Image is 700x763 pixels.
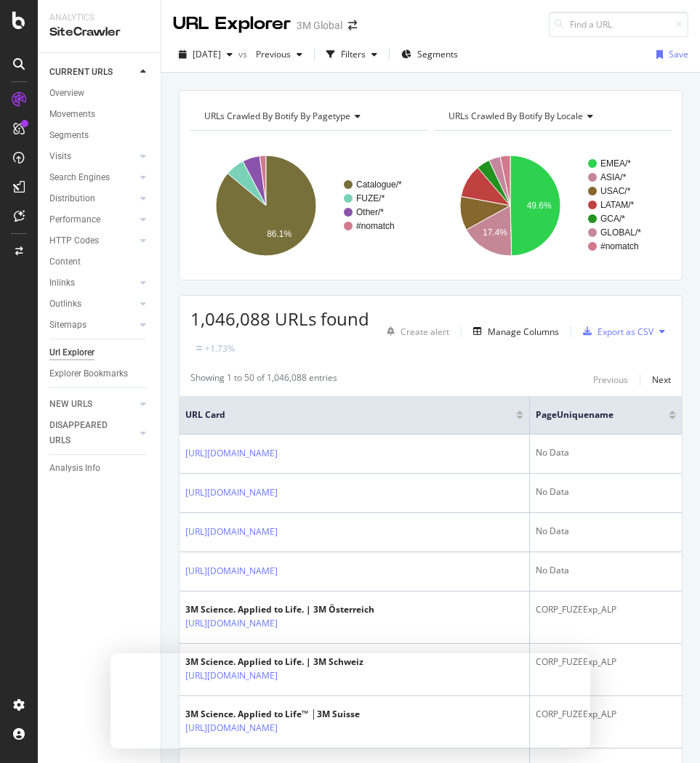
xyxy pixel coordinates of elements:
[536,408,647,421] span: pageUniquename
[593,374,628,386] div: Previous
[401,326,449,338] div: Create alert
[600,200,635,210] text: LATAM/*
[448,110,583,122] span: URLs Crawled By Botify By locale
[201,105,414,128] h4: URLs Crawled By Botify By pagetype
[185,564,278,578] a: [URL][DOMAIN_NAME]
[49,149,71,164] div: Visits
[49,12,149,24] div: Analytics
[250,43,308,66] button: Previous
[600,186,631,196] text: USAC/*
[185,603,374,616] div: 3M Science. Applied to Life. | 3M Österreich
[49,24,149,41] div: SiteCrawler
[49,397,136,412] a: NEW URLS
[600,227,641,238] text: GLOBAL/*
[49,254,150,270] a: Content
[49,461,150,476] a: Analysis Info
[49,233,99,249] div: HTTP Codes
[190,142,421,269] svg: A chart.
[600,172,627,182] text: ASIA/*
[49,318,87,333] div: Sitemaps
[185,616,278,631] a: [URL][DOMAIN_NAME]
[49,418,136,448] a: DISAPPEARED URLS
[536,485,676,498] div: No Data
[49,107,95,122] div: Movements
[49,345,94,360] div: Url Explorer
[600,241,639,251] text: #nomatch
[190,307,369,331] span: 1,046,088 URLs found
[250,48,291,60] span: Previous
[446,105,659,128] h4: URLs Crawled By Botify By locale
[536,525,676,538] div: No Data
[536,708,676,721] div: CORP_FUZEExp_ALP
[185,446,278,461] a: [URL][DOMAIN_NAME]
[173,43,238,66] button: [DATE]
[536,564,676,577] div: No Data
[49,418,123,448] div: DISAPPEARED URLS
[49,296,136,312] a: Outlinks
[536,446,676,459] div: No Data
[49,275,75,291] div: Inlinks
[49,191,95,206] div: Distribution
[49,212,136,227] a: Performance
[467,323,559,340] button: Manage Columns
[600,158,631,169] text: EMEA/*
[205,342,235,355] div: +1.73%
[381,320,449,343] button: Create alert
[49,397,92,412] div: NEW URLS
[49,461,100,476] div: Analysis Info
[185,485,278,500] a: [URL][DOMAIN_NAME]
[185,408,512,421] span: URL Card
[526,201,551,211] text: 49.6%
[593,371,628,389] button: Previous
[652,374,671,386] div: Next
[49,366,128,381] div: Explorer Bookmarks
[173,12,291,36] div: URL Explorer
[49,191,136,206] a: Distribution
[577,320,653,343] button: Export as CSV
[193,48,221,60] span: 2025 Aug. 31st
[488,326,559,338] div: Manage Columns
[49,170,136,185] a: Search Engines
[49,65,136,80] a: CURRENT URLS
[49,65,113,80] div: CURRENT URLS
[204,110,350,122] span: URLs Crawled By Botify By pagetype
[356,193,385,203] text: FUZE/*
[49,254,81,270] div: Content
[49,170,110,185] div: Search Engines
[49,128,89,143] div: Segments
[49,366,150,381] a: Explorer Bookmarks
[49,275,136,291] a: Inlinks
[600,214,625,224] text: GCA/*
[356,207,384,217] text: Other/*
[49,296,81,312] div: Outlinks
[348,20,357,31] div: arrow-right-arrow-left
[49,86,84,101] div: Overview
[435,142,665,269] svg: A chart.
[356,221,395,231] text: #nomatch
[185,525,278,539] a: [URL][DOMAIN_NAME]
[549,12,688,37] input: Find a URL
[238,48,250,60] span: vs
[341,48,366,60] div: Filters
[267,229,291,239] text: 86.1%
[536,655,676,669] div: CORP_FUZEExp_ALP
[190,371,337,389] div: Showing 1 to 50 of 1,046,088 entries
[49,345,150,360] a: Url Explorer
[652,371,671,389] button: Next
[297,18,342,33] div: 3M Global
[395,43,464,66] button: Segments
[536,603,676,616] div: CORP_FUZEExp_ALP
[49,128,150,143] a: Segments
[110,653,590,748] iframe: Survey from Botify
[356,179,402,190] text: Catalogue/*
[49,233,136,249] a: HTTP Codes
[598,326,653,338] div: Export as CSV
[49,86,150,101] a: Overview
[483,227,507,238] text: 17.4%
[651,714,685,748] iframe: Intercom live chat
[49,107,150,122] a: Movements
[49,318,136,333] a: Sitemaps
[49,212,100,227] div: Performance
